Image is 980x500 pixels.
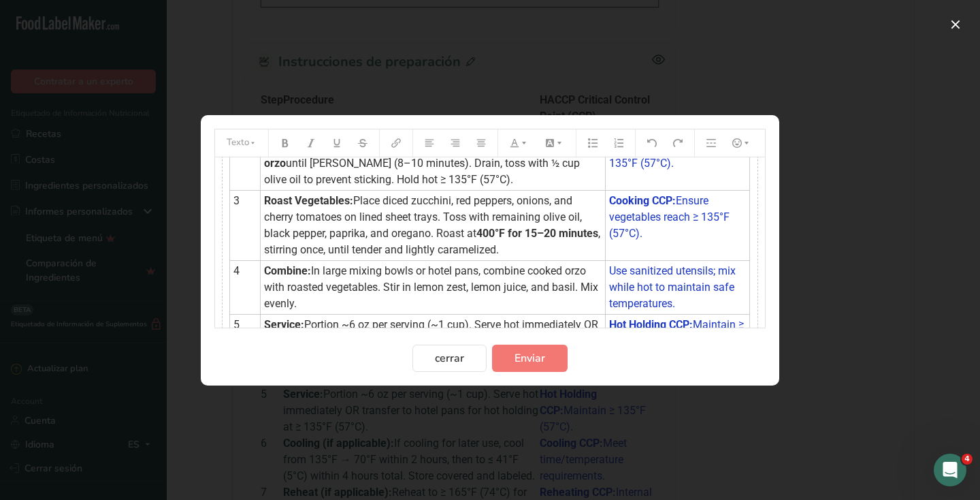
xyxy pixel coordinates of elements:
[233,318,240,331] span: 5
[435,350,464,366] span: cerrar
[609,194,732,240] span: Ensure vegetables reach ≥ 135°F (57°C).
[264,318,304,331] span: Service:
[264,264,601,310] span: In large mixing bowls or hotel pans, combine cooked orzo with roasted vegetables. Stir in lemon z...
[221,132,262,154] button: Texto
[264,227,603,256] span: , stirring once, until tender and lightly caramelized.
[962,454,973,465] span: 4
[476,227,598,240] span: 400°F for 15–20 minutes
[264,157,583,186] span: until [PERSON_NAME] (8–10 minutes). Drain, toss with ½ cup olive oil to prevent sticking. Hold ho...
[609,194,676,207] span: Cooking CCP:
[412,345,487,372] button: cerrar
[609,264,738,310] span: Use sanitized utensils; mix while hot to maintain safe temperatures.
[264,264,311,277] span: Combine:
[233,264,240,277] span: 4
[609,318,693,331] span: Hot Holding CCP:
[934,454,966,486] iframe: Intercom live chat
[514,350,545,366] span: Enviar
[492,345,568,372] button: Enviar
[264,140,574,170] span: 6 lb. dry orzo
[609,140,742,170] span: Hot holding ≥ 135°F (57°C).
[264,194,585,240] span: Place diced zucchini, red peppers, onions, and cherry tomatoes on lined sheet trays. Toss with re...
[264,318,601,347] span: Portion ~6 oz per serving (~1 cup). Serve hot immediately OR transfer to hotel pans for hot holdi...
[233,194,240,207] span: 3
[264,194,353,207] span: Roast Vegetables:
